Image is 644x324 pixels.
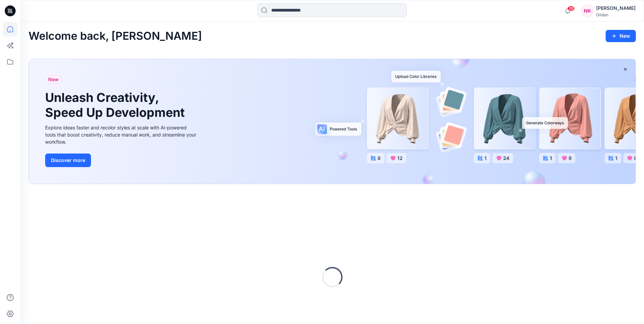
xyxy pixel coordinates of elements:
[45,154,91,167] button: Discover more
[606,30,636,42] button: New
[581,5,593,17] div: NK
[596,4,636,12] div: [PERSON_NAME]
[29,30,202,42] h2: Welcome back, [PERSON_NAME]
[45,154,198,167] a: Discover more
[48,75,59,84] span: New
[596,12,636,17] div: Gildan
[45,124,198,145] div: Explore ideas faster and recolor styles at scale with AI-powered tools that boost creativity, red...
[567,6,575,11] span: 26
[45,90,188,120] h1: Unleash Creativity, Speed Up Development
